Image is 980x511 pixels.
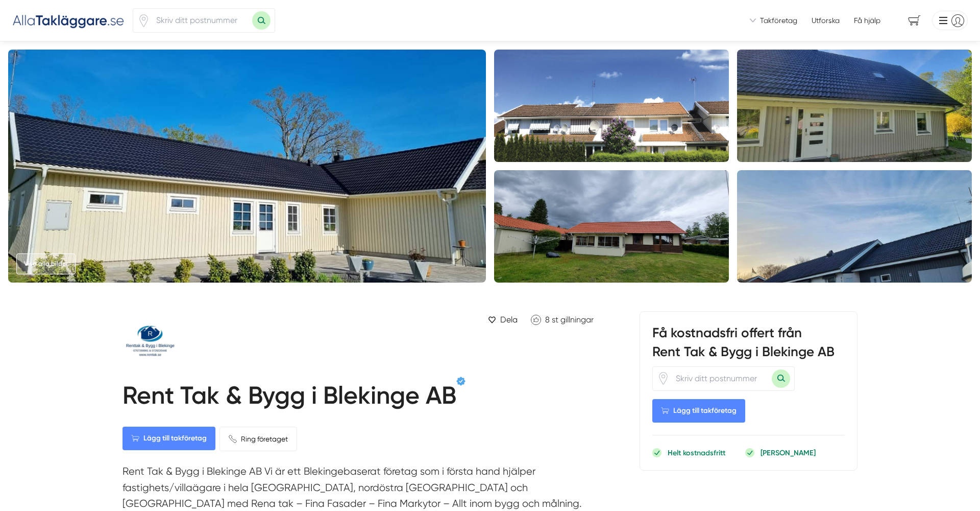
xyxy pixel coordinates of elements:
span: Takföretag [760,15,797,26]
input: Skriv ditt postnummer [150,9,252,32]
img: Alla Takläggare [12,12,125,29]
span: Få hjälp [854,15,880,26]
span: Klicka för att använda din position. [657,372,670,385]
span: Dela [500,313,518,326]
span: st gillningar [552,315,594,324]
h1: Rent Tak & Bygg i Blekinge AB [122,381,456,414]
svg: Pin / Karta [137,14,150,27]
img: Företagsbild på Rent Tak & Bygg i Blekinge AB – Ett takföretag i Karlskrona [494,170,729,283]
button: Sök med postnummer [772,369,790,388]
img: Bild på Rent Tak & Bygg i Blekinge AB – takläggare i Blekinge län [494,50,729,162]
a: Ring företaget [219,427,297,451]
a: Klicka för att gilla Rent Tak & Bygg i Blekinge AB [526,311,599,328]
span: 8 [545,315,550,324]
p: Helt kostnadsfritt [668,448,725,458]
img: Företagsbild på Rent Tak & Bygg i Blekinge AB – En takläggare i Blekinge län [737,170,972,283]
img: Företagsbild på Rent Tak & Bygg i Blekinge AB – Ett takföretag i Blekinge län [8,50,486,283]
a: Dela [484,311,522,328]
span: navigation-cart [901,12,928,30]
: Lägg till takföretag [122,427,215,450]
img: Företagsbild på Rent Tak & Bygg i Blekinge AB – Ett takföretag i Karlskrona 2022 [737,50,972,162]
p: [PERSON_NAME] [761,448,816,458]
button: Sök med postnummer [252,11,271,30]
a: Utforska [812,15,840,26]
img: Logotyp Rent Tak & Bygg i Blekinge AB [122,311,235,373]
span: Klicka för att använda din position. [137,14,150,27]
: Lägg till takföretag [652,399,745,423]
span: Ring företaget [241,433,288,445]
span: Verifierat av Brahim Zogu [456,377,465,386]
svg: Pin / Karta [657,372,670,385]
h3: Få kostnadsfri offert från Rent Tak & Bygg i Blekinge AB [652,324,845,366]
a: Visa alla bilder [16,253,76,274]
input: Skriv ditt postnummer [670,367,772,390]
